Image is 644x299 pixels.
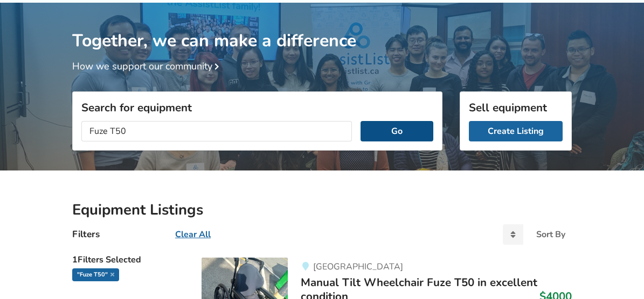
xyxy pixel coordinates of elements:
[313,261,403,273] span: [GEOGRAPHIC_DATA]
[469,101,563,115] h3: Sell equipment
[469,121,563,141] a: Create Listing
[72,268,119,281] div: "Fuze T50"
[175,229,211,240] u: Clear All
[72,249,184,268] h5: 1 Filters Selected
[361,121,433,141] button: Go
[72,60,223,73] a: How we support our community
[536,230,565,239] div: Sort By
[72,201,572,219] h2: Equipment Listings
[72,3,572,52] h1: Together, we can make a difference
[72,228,100,240] h4: Filters
[81,121,352,141] input: I am looking for...
[81,101,433,115] h3: Search for equipment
